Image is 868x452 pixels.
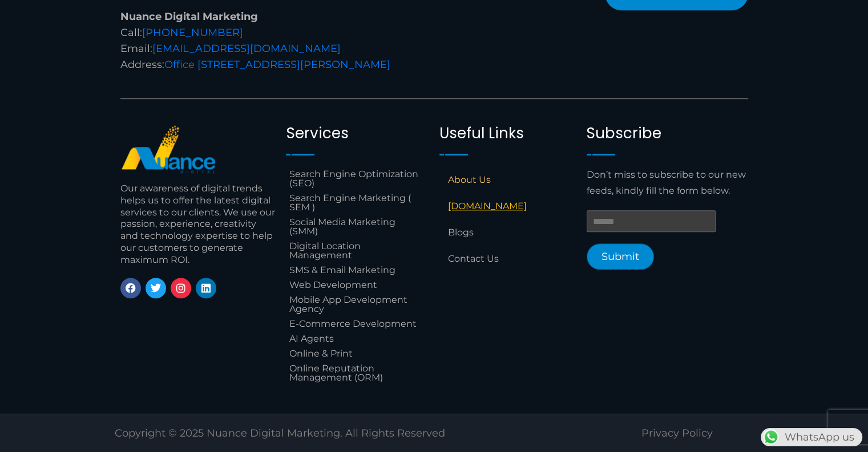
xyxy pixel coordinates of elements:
[115,427,445,439] span: Copyright © 2025 Nuance Digital Marketing. All Rights Reserved
[587,125,748,142] h2: Subscribe
[120,9,429,73] div: Call: Email: Address:
[439,193,575,219] a: [DOMAIN_NAME]
[286,293,428,317] a: Mobile App Development Agency
[439,167,575,193] a: About Us
[286,331,428,346] a: AI Agents
[164,58,390,71] a: Office [STREET_ADDRESS][PERSON_NAME]
[286,317,428,331] a: E-Commerce Development
[587,243,654,270] button: Submit
[762,428,780,446] img: WhatsApp
[120,183,275,266] p: Our awareness of digital trends helps us to offer the latest digital services to our clients. We ...
[286,215,428,239] a: Social Media Marketing (SMM)
[761,428,862,446] div: WhatsApp us
[286,167,428,191] a: Search Engine Optimization (SEO)
[761,431,862,443] a: WhatsAppWhatsApp us
[641,427,712,439] a: Privacy Policy
[286,191,428,215] a: Search Engine Marketing ( SEM )
[286,263,428,278] a: SMS & Email Marketing
[439,246,575,272] a: Contact Us
[286,361,428,385] a: Online Reputation Management (ORM)
[439,219,575,246] a: Blogs
[286,125,428,142] h2: Services
[286,278,428,293] a: Web Development
[120,10,258,23] strong: Nuance Digital Marketing
[152,42,341,55] a: [EMAIL_ADDRESS][DOMAIN_NAME]
[587,167,748,199] p: Don’t miss to subscribe to our new feeds, kindly fill the form below.
[286,346,428,361] a: Online & Print
[439,125,575,142] h2: Useful Links
[286,239,428,263] a: Digital Location Management
[142,26,243,39] a: [PHONE_NUMBER]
